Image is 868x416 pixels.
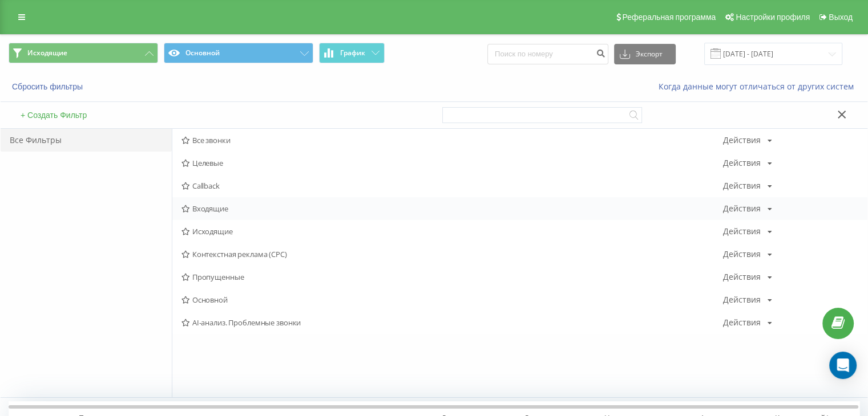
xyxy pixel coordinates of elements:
span: Реферальная программа [622,13,716,22]
span: Все звонки [181,136,723,144]
div: Open Intercom Messenger [829,352,857,379]
span: Настройки профиля [736,13,810,22]
button: Основной [164,43,313,63]
div: Действия [723,136,761,144]
span: График [340,49,365,57]
button: График [319,43,385,63]
span: Входящие [181,205,723,213]
button: + Создать Фильтр [17,110,90,120]
span: Целевые [181,159,723,167]
div: Действия [723,205,761,213]
div: Действия [723,250,761,258]
button: Исходящие [9,43,158,63]
button: Экспорт [614,44,676,64]
button: Закрыть [834,109,850,121]
a: Когда данные могут отличаться от других систем [659,81,859,92]
div: Действия [723,182,761,190]
span: Пропущенные [181,273,723,281]
span: AI-анализ. Проблемные звонки [181,319,723,327]
div: Действия [723,273,761,281]
span: Исходящие [181,227,723,235]
div: Действия [723,296,761,304]
span: Callback [181,182,723,190]
span: Основной [181,296,723,304]
button: Сбросить фильтры [9,81,88,92]
div: Действия [723,227,761,235]
span: Выход [829,13,853,22]
div: Действия [723,319,761,327]
div: Все Фильтры [1,129,172,152]
div: Действия [723,159,761,167]
input: Поиск по номеру [487,44,608,64]
span: Исходящие [27,48,67,58]
span: Контекстная реклама (CPC) [181,250,723,258]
